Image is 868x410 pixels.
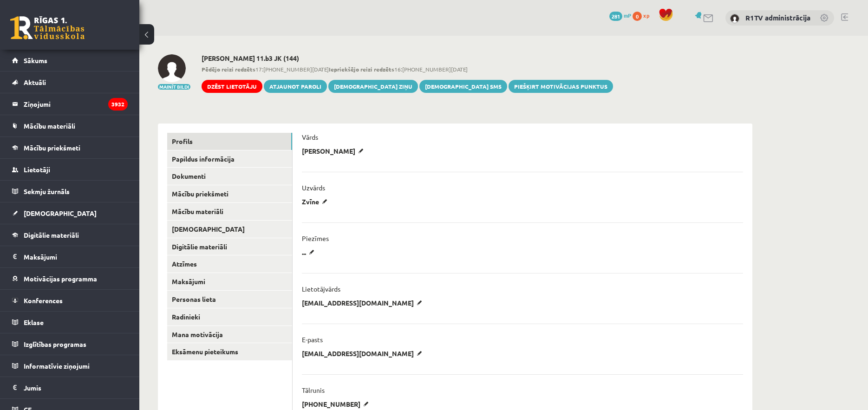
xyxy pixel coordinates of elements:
a: Rīgas 1. Tālmācības vidusskola [10,16,85,39]
a: Atzīmes [167,255,292,273]
a: Mācību materiāli [12,115,128,137]
a: Eksāmenu pieteikums [167,343,292,360]
span: Digitālie materiāli [24,231,79,239]
a: Digitālie materiāli [12,224,128,246]
legend: Maksājumi [24,246,128,267]
p: Tālrunis [302,386,325,394]
a: Aktuāli [12,72,128,93]
a: 281 mP [609,12,631,19]
a: Digitālie materiāli [167,238,292,255]
a: Dokumenti [167,168,292,185]
span: Jumis [24,384,41,392]
a: Mācību priekšmeti [12,137,128,158]
a: [DEMOGRAPHIC_DATA] [167,221,292,238]
a: Ziņojumi3932 [12,93,128,115]
a: Izglītības programas [12,333,128,355]
p: [EMAIL_ADDRESS][DOMAIN_NAME] [302,299,425,307]
b: Pēdējo reizi redzēts [202,65,255,73]
a: Maksājumi [167,273,292,290]
a: [DEMOGRAPHIC_DATA] ziņu [328,80,418,93]
span: Sākums [24,56,47,65]
a: Jumis [12,377,128,398]
p: Vārds [302,133,318,141]
a: Konferences [12,290,128,311]
p: [PHONE_NUMBER] [302,400,372,408]
p: [EMAIL_ADDRESS][DOMAIN_NAME] [302,349,425,358]
img: R1TV administrācija [730,14,739,23]
legend: Ziņojumi [24,93,128,115]
a: Mana motivācija [167,326,292,343]
span: Aktuāli [24,78,46,86]
span: Lietotāji [24,165,50,174]
span: [DEMOGRAPHIC_DATA] [24,209,97,217]
a: 0 xp [633,12,654,19]
a: Motivācijas programma [12,268,128,289]
a: Sākums [12,50,128,71]
a: Dzēst lietotāju [202,80,262,93]
p: Piezīmes [302,234,329,242]
span: Konferences [24,296,63,305]
a: Sekmju žurnāls [12,181,128,202]
span: Mācību priekšmeti [24,143,80,152]
p: E-pasts [302,335,323,344]
span: 281 [609,12,622,21]
a: Mācību priekšmeti [167,185,292,202]
span: 0 [633,12,642,21]
a: [DEMOGRAPHIC_DATA] SMS [419,80,507,93]
button: Mainīt bildi [158,84,190,90]
a: R1TV administrācija [745,13,810,22]
p: Zvīne [302,197,331,206]
span: mP [624,12,631,19]
h2: [PERSON_NAME] 11.b3 JK (144) [202,54,613,62]
span: xp [643,12,649,19]
a: [DEMOGRAPHIC_DATA] [12,202,128,224]
span: 17:[PHONE_NUMBER][DATE] 16:[PHONE_NUMBER][DATE] [202,65,613,73]
span: Informatīvie ziņojumi [24,362,90,370]
span: Sekmju žurnāls [24,187,70,195]
span: Motivācijas programma [24,274,97,283]
a: Papildus informācija [167,150,292,168]
p: [PERSON_NAME] [302,147,367,155]
i: 3932 [108,98,128,111]
b: Iepriekšējo reizi redzēts [329,65,394,73]
a: Lietotāji [12,159,128,180]
span: Mācību materiāli [24,122,75,130]
a: Eklase [12,312,128,333]
a: Profils [167,133,292,150]
span: Izglītības programas [24,340,86,348]
a: Piešķirt motivācijas punktus [509,80,613,93]
a: Atjaunot paroli [264,80,327,93]
span: Eklase [24,318,44,326]
a: Personas lieta [167,291,292,308]
p: ... [302,248,318,256]
a: Maksājumi [12,246,128,267]
a: Informatīvie ziņojumi [12,355,128,377]
a: Mācību materiāli [167,203,292,220]
img: Līva Amanda Zvīne [158,54,186,82]
p: Lietotājvārds [302,285,340,293]
p: Uzvārds [302,183,325,192]
a: Radinieki [167,308,292,325]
